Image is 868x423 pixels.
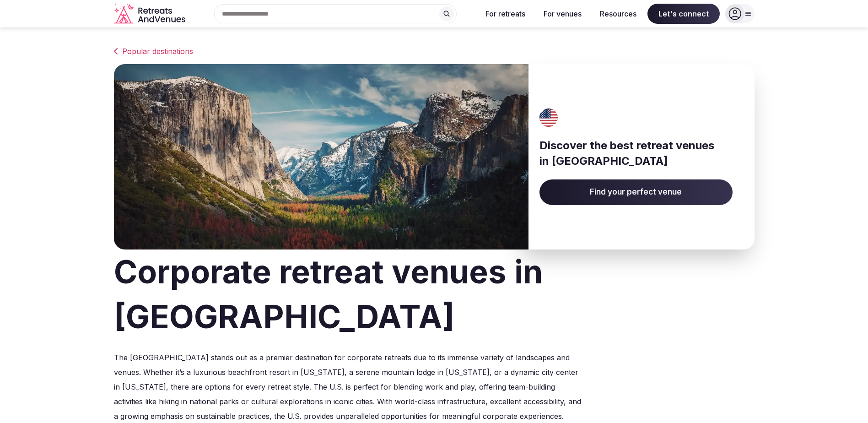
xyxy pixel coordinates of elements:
button: Resources [593,4,644,24]
a: Find your perfect venue [539,179,733,205]
span: Let's connect [647,4,720,24]
a: Visit the homepage [114,4,187,24]
button: For retreats [478,4,533,24]
button: For venues [536,4,589,24]
img: Banner image for United States representative of the country [114,64,528,249]
a: Popular destinations [114,46,755,57]
img: United States's flag [537,108,561,127]
h3: Discover the best retreat venues in [GEOGRAPHIC_DATA] [539,138,733,168]
svg: Retreats and Venues company logo [114,4,187,24]
h1: Corporate retreat venues in [GEOGRAPHIC_DATA] [114,249,755,339]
